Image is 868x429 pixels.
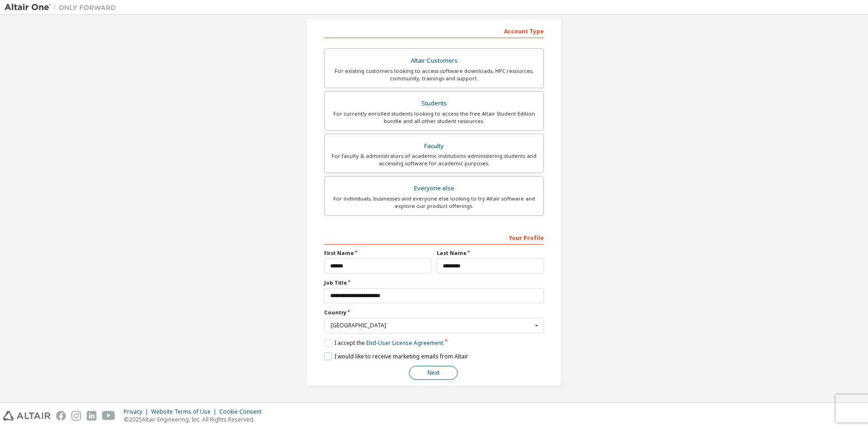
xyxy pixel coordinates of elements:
[331,323,532,328] div: [GEOGRAPHIC_DATA]
[3,411,51,421] img: altair_logo.svg
[324,309,544,316] label: Country
[102,411,115,421] img: youtube.svg
[87,411,96,421] img: linkedin.svg
[409,366,458,380] button: Next
[71,411,81,421] img: instagram.svg
[5,3,121,12] img: Altair One
[330,182,538,195] div: Everyone else
[56,411,66,421] img: facebook.svg
[324,230,544,245] div: Your Profile
[324,339,443,347] label: I accept the
[330,195,538,210] div: For individuals, businesses and everyone else looking to try Altair software and explore our prod...
[219,408,267,416] div: Cookie Consent
[330,110,538,125] div: For currently enrolled students looking to access the free Altair Student Edition bundle and all ...
[151,408,219,416] div: Website Terms of Use
[437,249,544,257] label: Last Name
[330,67,538,82] div: For existing customers looking to access software downloads, HPC resources, community, trainings ...
[124,416,267,423] p: © 2025 Altair Engineering, Inc. All Rights Reserved.
[324,279,544,286] label: Job Title
[324,352,468,360] label: I would like to receive marketing emails from Altair
[330,54,538,67] div: Altair Customers
[324,249,431,257] label: First Name
[330,97,538,110] div: Students
[324,23,544,38] div: Account Type
[366,339,443,347] a: End-User License Agreement
[330,140,538,153] div: Faculty
[330,152,538,167] div: For faculty & administrators of academic institutions administering students and accessing softwa...
[124,408,151,416] div: Privacy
